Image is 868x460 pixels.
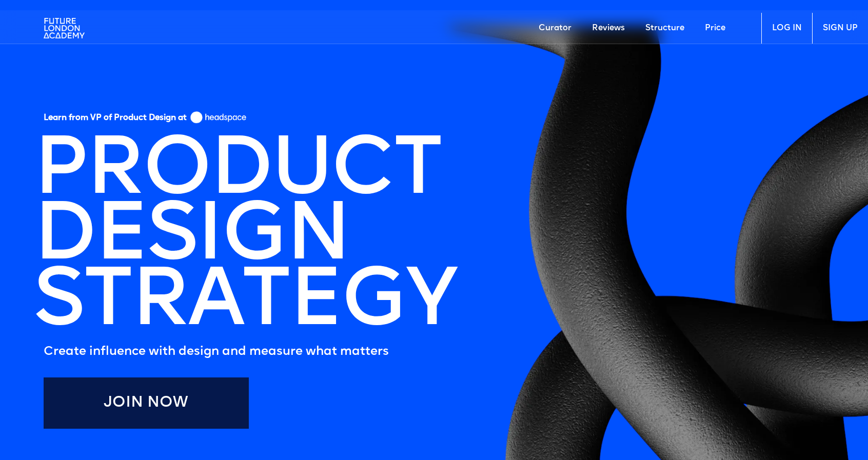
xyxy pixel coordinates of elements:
h5: Create influence with design and measure what matters [44,342,456,362]
a: Price [695,13,736,44]
a: Reviews [582,13,635,44]
a: LOG IN [761,13,812,44]
h5: Learn from VP of Product Design at [44,113,187,127]
a: SIGN UP [812,13,868,44]
a: Curator [528,13,582,44]
a: Structure [635,13,695,44]
a: Join Now [44,377,249,429]
h1: PRODUCT DESIGN STRATEGY [33,139,456,336]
